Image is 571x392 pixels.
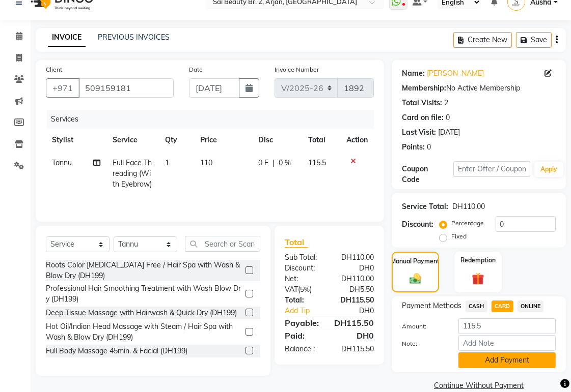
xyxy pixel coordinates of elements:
[468,271,488,286] img: _gift.svg
[277,263,330,274] div: Discount:
[458,352,556,368] button: Add Payment
[451,219,484,228] label: Percentage
[302,129,340,152] th: Total
[277,344,330,354] div: Balance :
[46,65,62,74] label: Client
[453,32,512,48] button: Create New
[46,283,241,305] div: Professional Hair Smoothing Treatment with Wash Blow Dry (DH199)
[189,65,203,74] label: Date
[402,300,461,311] span: Payment Methods
[78,78,174,98] input: Search by Name/Mobile/Email/Code
[46,129,106,152] th: Stylist
[252,129,302,152] th: Disc
[258,158,268,168] span: 0 F
[516,32,552,48] button: Save
[427,68,484,79] a: [PERSON_NAME]
[46,321,241,343] div: Hot Oil/Indian Head Massage with Steam / Hair Spa with Wash & Blow Dry (DH199)
[46,359,241,381] div: Deep Cleaning Facial with Neck & Shoulder / Head Massage & Collagen Mask (DH199)
[275,65,319,74] label: Invoice Number
[279,158,291,168] span: 0 %
[194,129,252,152] th: Price
[444,98,448,108] div: 2
[460,256,496,265] label: Redemption
[285,285,298,294] span: Vat
[285,237,308,248] span: Total
[402,68,425,79] div: Name:
[277,274,330,284] div: Net:
[330,284,382,295] div: DH5.50
[438,127,460,138] div: [DATE]
[492,300,513,312] span: CARD
[113,158,152,189] span: Full Face Threading (With Eyebrow)
[340,129,374,152] th: Action
[402,127,436,138] div: Last Visit:
[458,335,556,351] input: Add Note
[453,161,530,177] input: Enter Offer / Coupon Code
[458,318,556,334] input: Amount
[330,344,382,354] div: DH115.50
[330,252,382,263] div: DH110.00
[446,112,450,123] div: 0
[277,252,330,263] div: Sub Total:
[402,83,556,94] div: No Active Membership
[47,110,382,129] div: Services
[200,158,212,167] span: 110
[402,219,433,230] div: Discount:
[466,300,487,312] span: CASH
[185,236,260,252] input: Search or Scan
[277,295,330,306] div: Total:
[308,158,326,167] span: 115.5
[330,295,382,306] div: DH115.50
[402,112,444,123] div: Card on file:
[402,98,442,108] div: Total Visits:
[277,329,330,342] div: Paid:
[330,329,382,342] div: DH0
[394,322,451,331] label: Amount:
[327,317,382,329] div: DH115.50
[402,83,446,94] div: Membership:
[330,263,382,274] div: DH0
[518,300,544,312] span: ONLINE
[300,285,310,293] span: 5%
[402,164,453,185] div: Coupon Code
[46,308,237,318] div: Deep Tissue Massage with Hairwash & Quick Dry (DH199)
[159,129,195,152] th: Qty
[166,158,170,167] span: 1
[277,284,330,295] div: ( )
[277,306,338,316] a: Add Tip
[106,129,159,152] th: Service
[52,158,72,167] span: Tannu
[46,260,241,281] div: Roots Color [MEDICAL_DATA] Free / Hair Spa with Wash & Blow Dry (DH199)
[48,28,86,47] a: INVOICE
[534,162,563,177] button: Apply
[394,339,451,348] label: Note:
[338,306,382,316] div: DH0
[98,33,170,42] a: PREVIOUS INVOICES
[330,274,382,284] div: DH110.00
[391,257,440,266] label: Manual Payment
[451,232,467,241] label: Fixed
[273,158,275,168] span: |
[46,346,187,356] div: Full Body Massage 45min. & Facial (DH199)
[402,201,448,212] div: Service Total:
[452,201,485,212] div: DH110.00
[46,78,79,98] button: +971
[394,380,564,391] a: Continue Without Payment
[277,317,327,329] div: Payable:
[402,142,425,153] div: Points:
[406,272,425,285] img: _cash.svg
[427,142,431,153] div: 0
